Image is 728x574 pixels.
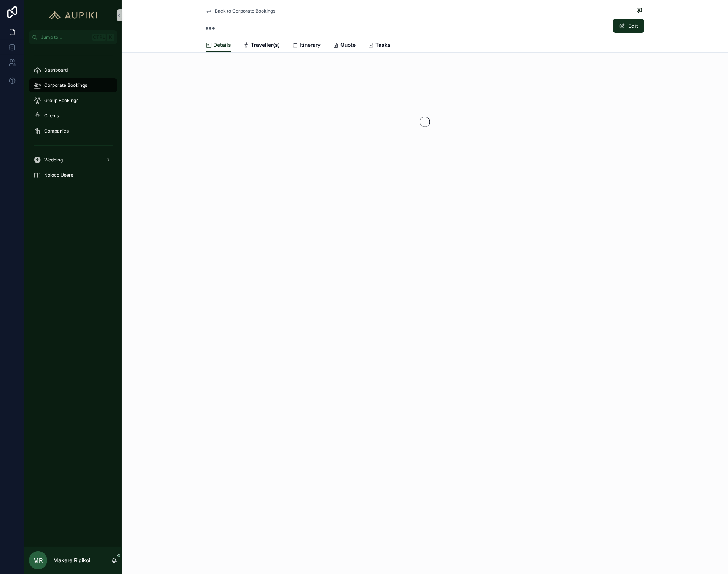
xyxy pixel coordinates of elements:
[92,34,106,41] span: Ctrl
[213,41,231,49] span: Details
[44,82,87,88] span: Corporate Bookings
[613,19,644,33] button: Edit
[206,8,275,14] a: Back to Corporate Bookings
[46,9,101,21] img: App logo
[340,41,356,49] span: Quote
[53,556,90,564] p: Makere Ripikoi
[44,98,78,104] span: Group Bookings
[251,41,280,49] span: Traveller(s)
[243,38,280,53] a: Traveller(s)
[41,34,89,40] span: Jump to...
[107,34,113,40] span: K
[29,94,117,107] a: Group Bookings
[44,113,59,119] span: Clients
[34,556,43,565] span: MR
[44,172,73,178] span: Noloco Users
[215,8,275,14] span: Back to Corporate Bookings
[29,153,117,167] a: Wedding
[29,30,117,44] button: Jump to...CtrlK
[292,38,321,53] a: Itinerary
[29,124,117,138] a: Companies
[44,128,69,134] span: Companies
[29,78,117,92] a: Corporate Bookings
[44,67,68,73] span: Dashboard
[29,168,117,182] a: Noloco Users
[24,44,122,192] div: scrollable content
[333,38,356,53] a: Quote
[44,157,63,163] span: Wedding
[29,63,117,77] a: Dashboard
[300,41,321,49] span: Itinerary
[29,109,117,123] a: Clients
[368,38,391,53] a: Tasks
[375,41,391,49] span: Tasks
[206,38,231,53] a: Details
